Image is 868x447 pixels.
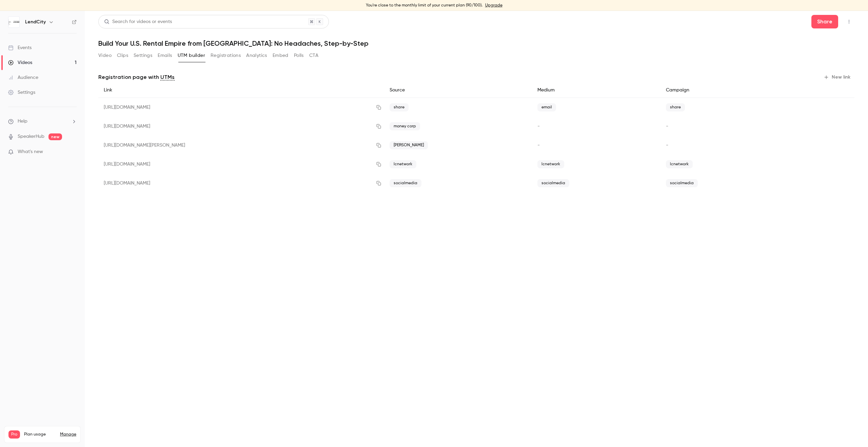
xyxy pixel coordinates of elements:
button: Video [98,50,112,61]
span: share [666,103,685,111]
div: Link [98,83,384,98]
button: UTM builder [178,50,205,61]
button: Settings [134,50,152,61]
span: - [666,124,668,129]
a: Manage [60,432,76,437]
span: - [537,124,540,129]
span: What's new [18,148,43,155]
span: lcnetwork [666,160,693,168]
span: Help [18,118,27,125]
p: Registration page with [98,73,175,81]
div: Videos [8,59,32,66]
span: lcnetwork [390,160,416,168]
li: help-dropdown-opener [8,118,77,125]
span: socialmedia [537,179,569,187]
a: SpeakerHub [18,133,44,140]
div: [URL][DOMAIN_NAME] [98,174,384,193]
div: [URL][DOMAIN_NAME] [98,117,384,136]
span: new [48,133,62,140]
button: Embed [273,50,289,61]
div: Audience [8,74,38,81]
span: Pro [8,430,20,439]
a: Upgrade [485,3,502,8]
div: [URL][DOMAIN_NAME][PERSON_NAME] [98,136,384,155]
button: CTA [309,50,318,61]
span: Plan usage [24,432,56,437]
button: Clips [117,50,128,61]
img: LendCity [8,17,19,27]
span: [PERSON_NAME] [390,141,428,149]
div: Events [8,44,32,51]
div: Settings [8,89,35,96]
div: [URL][DOMAIN_NAME] [98,155,384,174]
a: UTMs [160,73,175,81]
button: Share [811,15,838,28]
span: socialmedia [666,179,698,187]
button: New link [821,72,854,83]
div: Source [384,83,532,98]
div: [URL][DOMAIN_NAME] [98,98,384,117]
span: money corp [390,122,420,130]
span: lcnetwork [537,160,564,168]
button: Polls [294,50,304,61]
span: - [666,143,668,148]
button: Analytics [246,50,267,61]
div: Campaign [660,83,789,98]
div: Medium [532,83,660,98]
h1: Build Your U.S. Rental Empire from [GEOGRAPHIC_DATA]: No Headaches, Step-by-Step [98,39,854,47]
button: Emails [158,50,172,61]
button: Top Bar Actions [844,16,854,27]
span: socialmedia [390,179,421,187]
div: Search for videos or events [104,18,172,25]
span: share [390,103,409,111]
button: Registrations [211,50,241,61]
span: email [537,103,556,111]
h6: LendCity [25,19,46,25]
span: - [537,143,540,148]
